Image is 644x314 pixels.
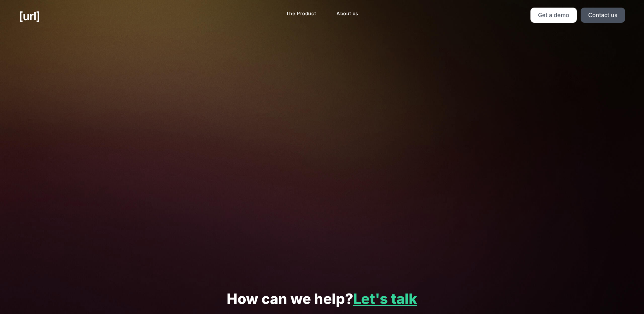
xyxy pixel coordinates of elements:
[581,8,625,23] a: Contact us
[331,8,363,20] a: About us
[19,8,40,25] a: [URL]
[353,290,417,307] a: Let's talk
[281,8,321,20] a: The Product
[19,291,625,307] p: How can we help?
[530,8,577,23] a: Get a demo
